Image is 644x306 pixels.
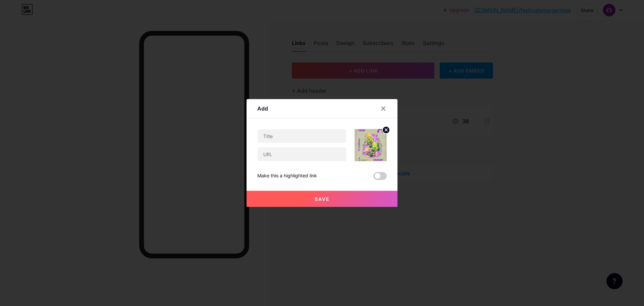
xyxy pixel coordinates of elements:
div: Add [257,104,268,113]
input: Title [258,129,346,143]
input: URL [258,147,346,161]
span: Save [315,196,330,202]
button: Save [247,191,397,207]
img: link_thumbnail [355,129,387,161]
div: Make this a highlighted link [257,172,317,180]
